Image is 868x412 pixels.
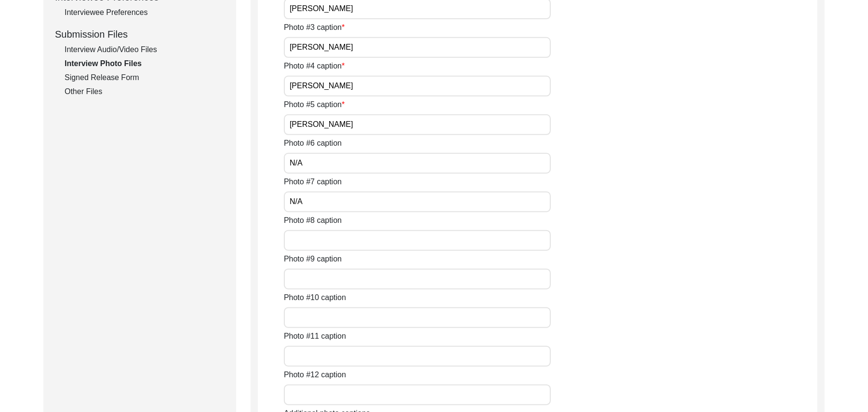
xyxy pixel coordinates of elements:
[284,176,342,188] label: Photo #7 caption
[284,22,345,33] label: Photo #3 caption
[65,58,225,69] div: Interview Photo Files
[65,72,225,83] div: Signed Release Form
[284,215,342,226] label: Photo #8 caption
[284,292,346,303] label: Photo #10 caption
[55,27,225,41] div: Submission Files
[65,44,225,55] div: Interview Audio/Video Files
[284,99,345,110] label: Photo #5 caption
[284,330,346,342] label: Photo #11 caption
[65,7,225,18] div: Interviewee Preferences
[65,86,225,97] div: Other Files
[284,137,342,149] label: Photo #6 caption
[284,369,346,381] label: Photo #12 caption
[284,253,342,265] label: Photo #9 caption
[284,60,345,72] label: Photo #4 caption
